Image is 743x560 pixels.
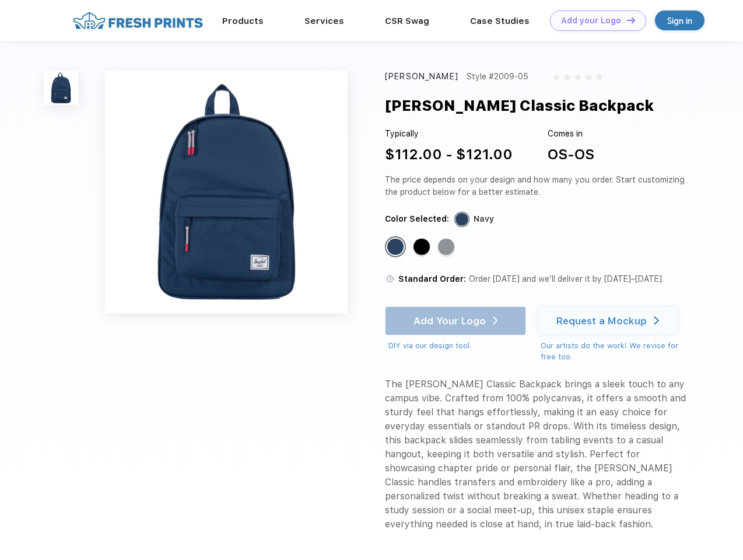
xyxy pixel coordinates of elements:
img: gray_star.svg [596,73,603,80]
div: Navy [474,213,494,225]
img: standard order [385,274,395,284]
div: Our artists do the work! We revise for free too. [541,340,689,363]
a: Sign in [655,10,705,30]
div: [PERSON_NAME] [385,71,458,83]
div: OS-OS [548,144,594,165]
div: Style #2009-05 [467,71,528,83]
div: Color Selected: [385,213,449,225]
img: gray_star.svg [585,73,592,80]
span: Order [DATE] and we’ll deliver it by [DATE]–[DATE]. [469,274,664,283]
div: Sign in [667,14,692,27]
img: fo%20logo%202.webp [69,10,206,31]
div: Navy [387,239,404,255]
div: The [PERSON_NAME] Classic Backpack brings a sleek touch to any campus vibe. Crafted from 100% pol... [385,377,689,531]
div: Typically [385,128,513,140]
div: Comes in [548,128,594,140]
img: func=resize&h=100 [44,71,78,105]
div: Request a Mockup [556,315,647,327]
img: func=resize&h=640 [105,71,348,313]
img: gray_star.svg [553,73,560,80]
div: [PERSON_NAME] Classic Backpack [385,94,654,117]
div: Raven Crosshatch [438,239,454,255]
img: gray_star.svg [563,73,570,80]
div: Black [413,239,430,255]
div: Add your Logo [561,16,621,26]
img: white arrow [654,316,659,325]
div: DIY via our design tool. [388,340,526,352]
div: $112.00 - $121.00 [385,144,513,165]
a: Products [222,16,264,26]
img: gray_star.svg [574,73,581,80]
img: DT [627,17,635,23]
span: Standard Order: [398,274,466,283]
div: The price depends on your design and how many you order. Start customizing the product below for ... [385,174,689,198]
